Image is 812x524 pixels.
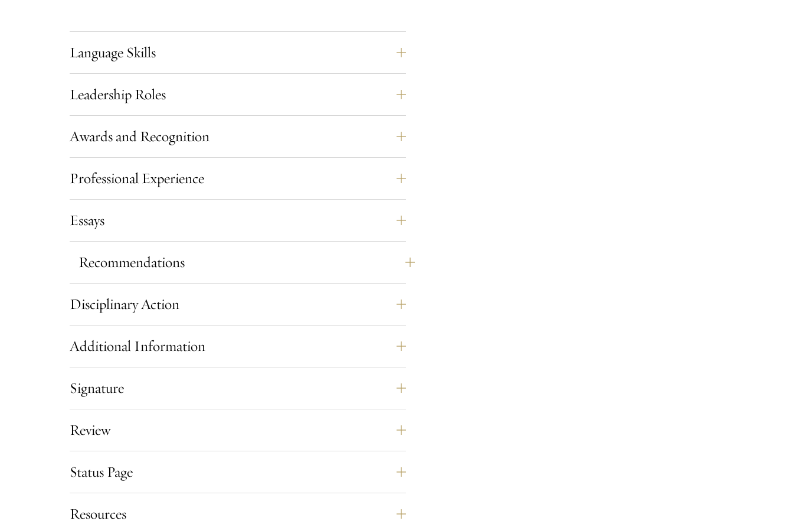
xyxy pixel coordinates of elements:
button: Language Skills [70,38,406,67]
button: Recommendations [78,248,415,276]
button: Disciplinary Action [70,290,406,318]
button: Additional Information [70,332,406,360]
button: Professional Experience [70,164,406,193]
button: Essays [70,206,406,235]
button: Review [70,416,406,444]
button: Awards and Recognition [70,122,406,151]
button: Signature [70,374,406,402]
button: Status Page [70,458,406,486]
button: Leadership Roles [70,80,406,109]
